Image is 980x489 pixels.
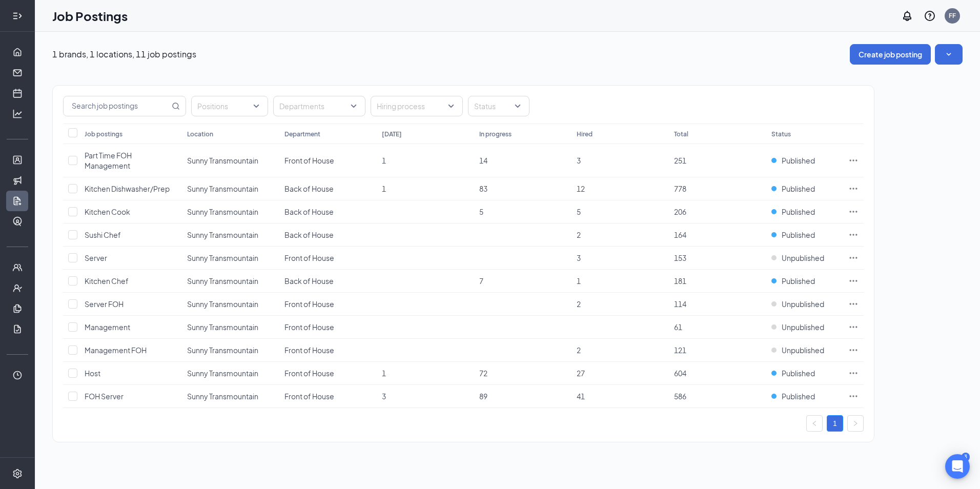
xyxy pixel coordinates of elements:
[479,156,487,165] span: 14
[766,124,843,144] th: Status
[577,299,581,309] span: 2
[182,316,279,339] td: Sunny Transmountain
[182,144,279,177] td: Sunny Transmountain
[674,392,686,401] span: 586
[284,156,334,165] span: Front of House
[479,207,483,216] span: 5
[577,253,581,262] span: 3
[850,44,931,65] button: Create job posting
[52,7,128,25] h1: Job Postings
[848,391,859,401] svg: Ellipses
[284,392,334,401] span: Front of House
[852,420,859,426] span: right
[284,299,334,309] span: Front of House
[848,345,859,355] svg: Ellipses
[182,247,279,270] td: Sunny Transmountain
[806,415,823,432] button: left
[85,345,147,355] span: Management FOH
[85,392,124,401] span: FOH Server
[182,223,279,247] td: Sunny Transmountain
[377,124,474,144] th: [DATE]
[85,230,121,239] span: Sushi Chef
[847,415,864,432] li: Next Page
[279,316,377,339] td: Front of House
[284,369,334,378] span: Front of House
[674,156,686,165] span: 251
[577,230,581,239] span: 2
[85,130,122,138] div: Job postings
[284,253,334,262] span: Front of House
[284,207,334,216] span: Back of House
[182,293,279,316] td: Sunny Transmountain
[479,369,487,378] span: 72
[182,177,279,200] td: Sunny Transmountain
[284,130,320,138] div: Department
[182,270,279,293] td: Sunny Transmountain
[187,130,213,138] div: Location
[187,299,258,309] span: Sunny Transmountain
[674,207,686,216] span: 206
[12,109,23,119] svg: Analysis
[479,276,483,286] span: 7
[674,230,686,239] span: 164
[382,392,386,401] span: 3
[187,207,258,216] span: Sunny Transmountain
[279,144,377,177] td: Front of House
[382,369,386,378] span: 1
[85,299,124,309] span: Server FOH
[187,253,258,262] span: Sunny Transmountain
[85,322,130,332] span: Management
[284,276,334,286] span: Back of House
[924,10,936,22] svg: QuestionInfo
[848,368,859,378] svg: Ellipses
[279,293,377,316] td: Front of House
[52,49,196,60] p: 1 brands, 1 locations, 11 job postings
[279,270,377,293] td: Back of House
[782,345,824,355] span: Unpublished
[847,415,864,432] button: right
[782,276,815,286] span: Published
[382,156,386,165] span: 1
[848,230,859,240] svg: Ellipses
[187,345,258,355] span: Sunny Transmountain
[279,177,377,200] td: Back of House
[279,223,377,247] td: Back of House
[577,345,581,355] span: 2
[674,299,686,309] span: 114
[782,184,815,194] span: Published
[279,339,377,362] td: Front of House
[848,322,859,332] svg: Ellipses
[782,299,824,309] span: Unpublished
[85,276,129,286] span: Kitchen Chef
[172,102,180,110] svg: MagnifyingGlass
[577,369,585,378] span: 27
[85,253,107,262] span: Server
[85,207,130,216] span: Kitchen Cook
[187,322,258,332] span: Sunny Transmountain
[782,368,815,378] span: Published
[382,184,386,193] span: 1
[187,230,258,239] span: Sunny Transmountain
[182,385,279,408] td: Sunny Transmountain
[182,362,279,385] td: Sunny Transmountain
[674,184,686,193] span: 778
[571,124,669,144] th: Hired
[182,200,279,223] td: Sunny Transmountain
[674,345,686,355] span: 121
[577,207,581,216] span: 5
[577,392,585,401] span: 41
[944,49,954,59] svg: SmallChevronDown
[782,155,815,166] span: Published
[782,253,824,263] span: Unpublished
[669,124,766,144] th: Total
[85,184,170,193] span: Kitchen Dishwasher/Prep
[945,454,970,479] div: Open Intercom Messenger
[279,200,377,223] td: Back of House
[848,207,859,217] svg: Ellipses
[577,156,581,165] span: 3
[85,369,100,378] span: Host
[827,416,843,431] a: 1
[64,96,170,116] input: Search job postings
[187,392,258,401] span: Sunny Transmountain
[85,151,132,170] span: Part Time FOH Management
